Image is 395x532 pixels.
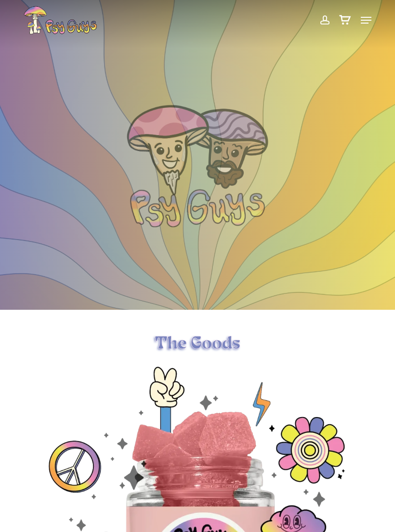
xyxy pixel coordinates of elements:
img: Psychedelic PsyGuys Text Logo [130,189,265,227]
img: PsyGuys [24,6,97,35]
a: Navigation Menu [361,15,371,25]
h1: The Goods [23,333,372,355]
a: Cart [334,6,356,35]
img: PsyGuys Heads Logo [125,95,270,203]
